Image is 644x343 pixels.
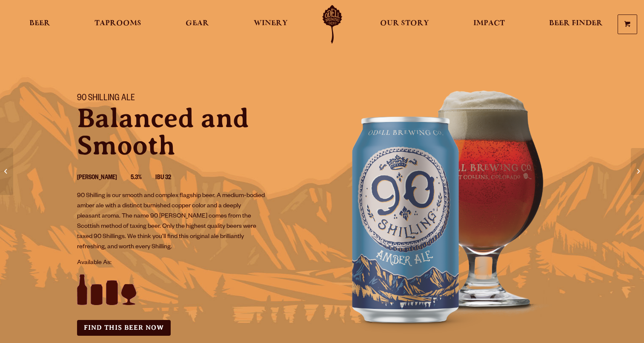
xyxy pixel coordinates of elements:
[549,20,603,27] span: Beer Finder
[29,20,50,27] span: Beer
[248,5,293,44] a: Winery
[254,20,288,27] span: Winery
[77,173,131,184] li: [PERSON_NAME]
[316,5,348,44] a: Odell Home
[77,258,312,268] p: Available As:
[77,105,312,159] p: Balanced and Smooth
[155,173,185,184] li: IBU 32
[77,93,312,105] h1: 90 Shilling Ale
[380,20,429,27] span: Our Story
[89,5,147,44] a: Taprooms
[473,20,505,27] span: Impact
[186,20,209,27] span: Gear
[77,320,171,336] a: Find this Beer Now
[77,191,265,253] p: 90 Shilling is our smooth and complex flagship beer. A medium-bodied amber ale with a distinct bu...
[94,20,141,27] span: Taprooms
[468,5,510,44] a: Impact
[544,5,608,44] a: Beer Finder
[24,5,56,44] a: Beer
[375,5,435,44] a: Our Story
[131,173,155,184] li: 5.3%
[180,5,215,44] a: Gear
